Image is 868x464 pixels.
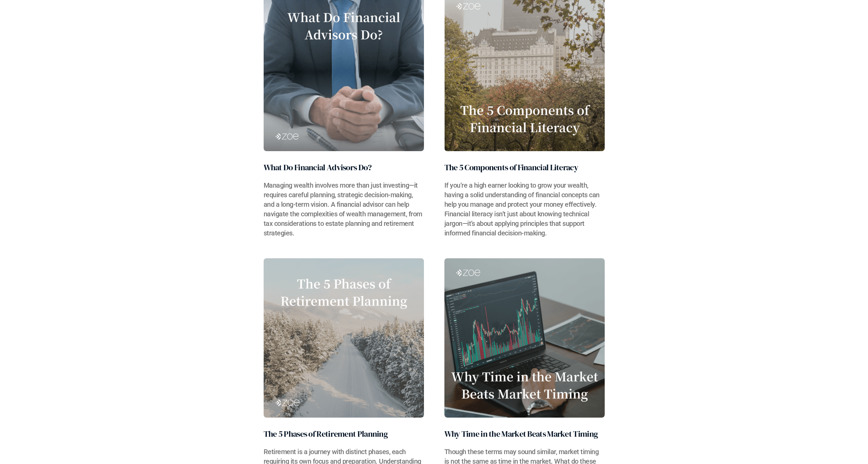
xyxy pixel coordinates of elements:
[264,180,424,238] h3: Managing wealth involves more than just investing—it requires careful planning, strategic decisio...
[264,428,388,440] h2: The 5 Phases of Retirement Planning
[444,180,605,238] h3: If you’re a high earner looking to grow your wealth, having a solid understanding of financial co...
[444,161,578,174] h2: The 5 Components of Financial Literacy
[444,428,605,440] h2: Why Time in the Market Beats Market Timing
[264,161,372,174] h2: What Do Financial Advisors Do?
